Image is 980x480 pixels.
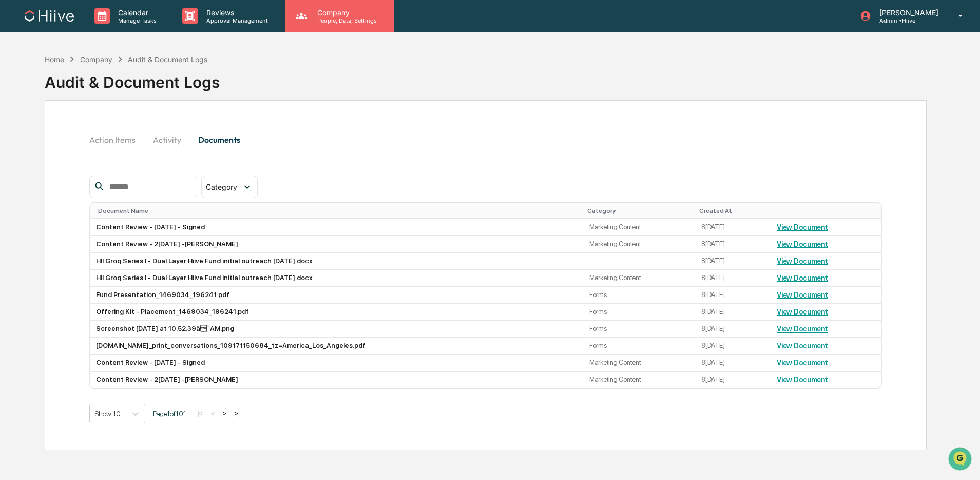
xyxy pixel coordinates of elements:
td: Marketing Content [583,270,695,287]
span: Pylon [102,174,124,182]
div: Company [80,55,112,64]
td: 8[DATE] [695,304,771,321]
p: Reviews [198,8,273,17]
a: View Document [777,325,828,333]
a: View Document [777,240,828,248]
p: Admin • Hiive [871,17,944,24]
div: Audit & Document Logs [128,55,207,64]
td: Screenshot [DATE] at 10.52.39â¯AM.png [90,321,583,338]
img: 1746055101610-c473b297-6a78-478c-a979-82029cc54cd1 [10,79,29,97]
a: View Document [777,291,828,299]
a: View Document [777,376,828,384]
button: >| [231,409,243,418]
button: |< [194,409,206,418]
p: Approval Management [198,17,273,24]
p: Company [309,8,382,17]
div: Start new chat [35,79,168,89]
div: Created At [699,207,766,214]
td: 8[DATE] [695,372,771,388]
button: Documents [190,127,248,152]
div: Home [45,55,64,64]
a: Powered byPylon [72,174,124,182]
td: 8[DATE] [695,355,771,372]
p: Manage Tasks [110,17,162,24]
div: Category [587,207,691,214]
a: View Document [777,342,828,350]
p: People, Data, Settings [309,17,382,24]
span: Page 1 of 101 [153,410,186,418]
div: We're available if you need us! [35,89,130,97]
td: Content Review - [DATE] - Signed [90,355,583,372]
td: 8[DATE] [695,338,771,355]
td: 8[DATE] [695,287,771,304]
td: Forms [583,304,695,321]
td: HII Groq Series I - Dual Layer Hiive Fund initial outreach [DATE].docx [90,253,583,270]
td: Fund Presentation_1469034_196241.pdf [90,287,583,304]
td: Marketing Content [583,372,695,388]
td: Offering Kit - Placement_1469034_196241.pdf [90,304,583,321]
p: Calendar [110,8,162,17]
td: 8[DATE] [695,253,771,270]
td: 8[DATE] [695,270,771,287]
td: Content Review - 2[DATE] -[PERSON_NAME] [90,372,583,388]
a: 🔎Data Lookup [6,145,69,163]
button: Activity [144,127,190,152]
td: Forms [583,338,695,355]
a: View Document [777,308,828,316]
td: Marketing Content [583,219,695,236]
button: Start new chat [175,82,187,94]
img: logo [25,10,74,22]
p: How can we help? [10,22,187,38]
div: secondary tabs example [89,127,882,152]
button: < [207,409,218,418]
iframe: Open customer support [947,446,975,474]
td: Forms [583,321,695,338]
td: Content Review - [DATE] - Signed [90,219,583,236]
td: [DOMAIN_NAME]_print_conversations_109171150684_tz=America_Los_Angeles.pdf [90,338,583,355]
a: 🗄️Attestations [70,125,131,144]
td: 8[DATE] [695,219,771,236]
p: [PERSON_NAME] [871,8,944,17]
button: Action Items [89,127,144,152]
span: Attestations [85,130,127,140]
td: Marketing Content [583,355,695,372]
td: Content Review - 2[DATE] -[PERSON_NAME] [90,236,583,253]
span: Data Lookup [21,149,65,159]
div: Document Name [98,207,579,214]
a: View Document [777,257,828,265]
a: View Document [777,274,828,282]
a: 🖐️Preclearance [6,125,70,144]
td: 8[DATE] [695,321,771,338]
td: 8[DATE] [695,236,771,253]
td: HII Groq Series I - Dual Layer Hiive Fund initial outreach [DATE].docx [90,270,583,287]
td: Forms [583,287,695,304]
a: View Document [777,359,828,367]
div: 🗄️ [74,131,83,139]
a: View Document [777,223,828,231]
span: Preclearance [21,130,66,140]
button: > [219,409,229,418]
div: Audit & Document Logs [45,65,220,91]
div: 🖐️ [10,131,18,139]
td: Marketing Content [583,236,695,253]
span: Category [206,182,237,191]
div: 🔎 [10,150,18,158]
input: Clear [27,47,169,58]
